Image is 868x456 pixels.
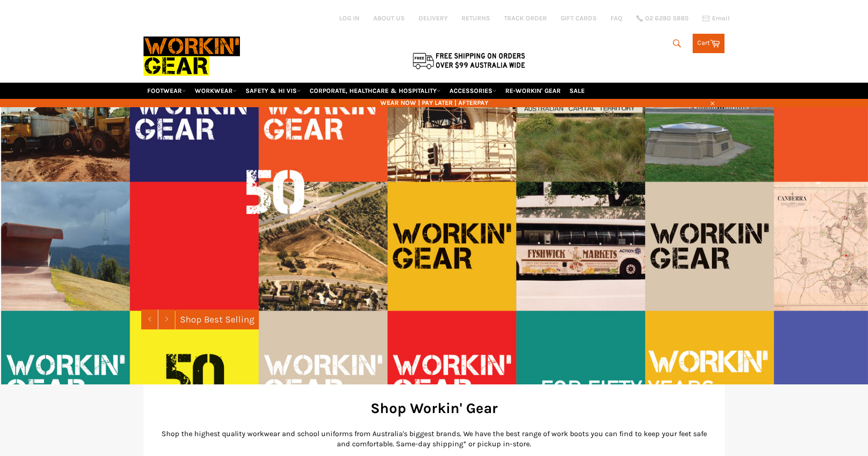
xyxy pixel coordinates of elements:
a: FAQ [611,14,623,23]
a: RETURNS [461,14,490,23]
a: Log in [339,14,359,22]
a: RE-WORKIN' GEAR [502,83,564,99]
a: SAFETY & HI VIS [242,83,305,99]
a: WORKWEAR [191,83,240,99]
a: DELIVERY [419,14,448,23]
a: GIFT CARDS [561,14,597,23]
h2: Shop Workin' Gear [157,398,711,418]
a: FOOTWEAR [144,83,190,99]
span: Email [712,15,730,22]
a: CORPORATE, HEALTHCARE & HOSPITALITY [306,83,444,99]
img: Workin Gear leaders in Workwear, Safety Boots, PPE, Uniforms. Australia's No.1 in Workwear [144,30,240,82]
a: ACCESSORIES [446,83,500,99]
a: SALE [566,83,588,99]
span: WEAR NOW | PAY LATER | AFTERPAY [144,98,725,107]
p: Shop the highest quality workwear and school uniforms from Australia's biggest brands. We have th... [157,429,711,449]
a: Cart [693,34,724,53]
a: Email [702,15,730,22]
a: 02 6280 5885 [636,15,688,22]
img: Flat $9.95 shipping Australia wide [411,51,527,70]
a: ABOUT US [373,14,405,23]
a: TRACK ORDER [504,14,547,23]
span: 02 6280 5885 [645,15,688,22]
a: Shop Best Selling [175,310,259,329]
